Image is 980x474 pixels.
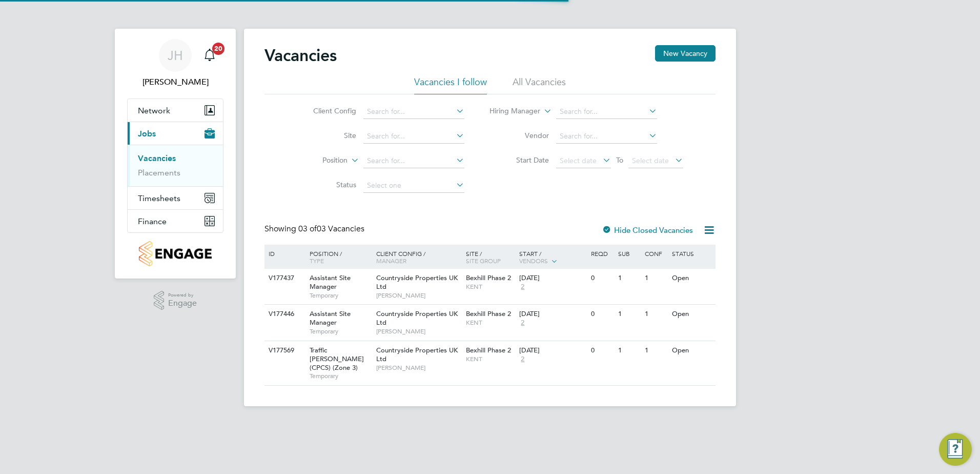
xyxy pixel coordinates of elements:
div: Sub [616,245,642,262]
span: 03 Vacancies [298,224,364,234]
span: Select date [632,156,669,165]
div: 1 [616,305,642,324]
div: 1 [616,341,642,360]
input: Search for... [363,105,464,119]
span: 20 [212,43,224,55]
div: [DATE] [519,310,586,319]
label: Site [297,131,356,140]
span: Temporary [310,291,371,300]
span: Countryside Properties UK Ltd [376,346,458,363]
span: Timesheets [138,193,180,203]
div: Open [669,305,714,324]
span: 03 of [298,224,317,234]
span: KENT [466,355,515,363]
span: Joshua Hall [127,76,223,88]
div: Open [669,269,714,288]
button: Timesheets [128,187,223,209]
div: 0 [588,269,615,288]
span: 2 [519,355,526,364]
span: Vendors [519,256,548,265]
h2: Vacancies [264,45,337,66]
label: Status [297,180,356,189]
label: Vendor [490,131,549,140]
input: Search for... [556,129,657,144]
span: KENT [466,283,515,291]
div: Open [669,341,714,360]
span: Jobs [138,129,156,139]
div: 1 [642,269,669,288]
div: ID [266,245,302,262]
img: countryside-properties-logo-retina.png [139,241,211,266]
span: Site Group [466,256,501,265]
span: Engage [168,299,197,308]
div: V177569 [266,341,302,360]
div: Jobs [128,145,223,186]
label: Client Config [297,106,356,115]
div: V177446 [266,305,302,324]
span: 2 [519,283,526,291]
span: Assistant Site Manager [310,273,351,291]
div: Conf [642,245,669,262]
div: Site / [463,245,517,269]
a: JH[PERSON_NAME] [127,39,223,88]
label: Hiring Manager [481,106,540,116]
input: Select one [363,179,464,193]
nav: Main navigation [115,29,236,279]
button: Network [128,99,223,122]
li: All Vacancies [513,76,566,94]
label: Start Date [490,155,549,165]
span: Bexhill Phase 2 [466,273,511,282]
input: Search for... [556,105,657,119]
input: Search for... [363,129,464,144]
span: Temporary [310,372,371,380]
span: Select date [560,156,597,165]
span: 2 [519,319,526,327]
span: Traffic [PERSON_NAME] (CPCS) (Zone 3) [310,346,364,372]
span: Type [310,256,324,265]
span: Bexhill Phase 2 [466,309,511,318]
span: Bexhill Phase 2 [466,346,511,354]
span: Countryside Properties UK Ltd [376,309,458,327]
a: Powered byEngage [154,291,197,310]
span: Temporary [310,327,371,335]
input: Search for... [363,154,464,168]
div: V177437 [266,269,302,288]
span: To [613,153,626,167]
span: [PERSON_NAME] [376,364,461,372]
div: Position / [302,245,374,269]
div: 0 [588,305,615,324]
span: Finance [138,216,167,226]
a: 20 [199,39,220,72]
li: Vacancies I follow [414,76,487,94]
a: Go to home page [127,241,223,266]
button: Finance [128,210,223,232]
span: Countryside Properties UK Ltd [376,273,458,291]
span: JH [168,49,183,62]
span: [PERSON_NAME] [376,327,461,335]
button: Jobs [128,122,223,145]
div: 1 [642,305,669,324]
label: Hide Closed Vacancies [602,225,693,235]
span: Network [138,106,170,115]
button: New Vacancy [655,45,716,62]
div: 0 [588,341,615,360]
span: KENT [466,319,515,327]
span: [PERSON_NAME] [376,291,461,300]
div: Start / [517,245,588,270]
label: Position [289,155,348,166]
div: Reqd [588,245,615,262]
span: Assistant Site Manager [310,309,351,327]
a: Placements [138,168,180,177]
div: Client Config / [374,245,463,269]
div: [DATE] [519,274,586,283]
div: Showing [264,224,366,234]
a: Vacancies [138,153,176,163]
div: [DATE] [519,346,586,355]
span: Manager [376,256,406,265]
span: Powered by [168,291,197,300]
div: 1 [616,269,642,288]
button: Engage Resource Center [939,433,972,466]
div: Status [669,245,714,262]
div: 1 [642,341,669,360]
